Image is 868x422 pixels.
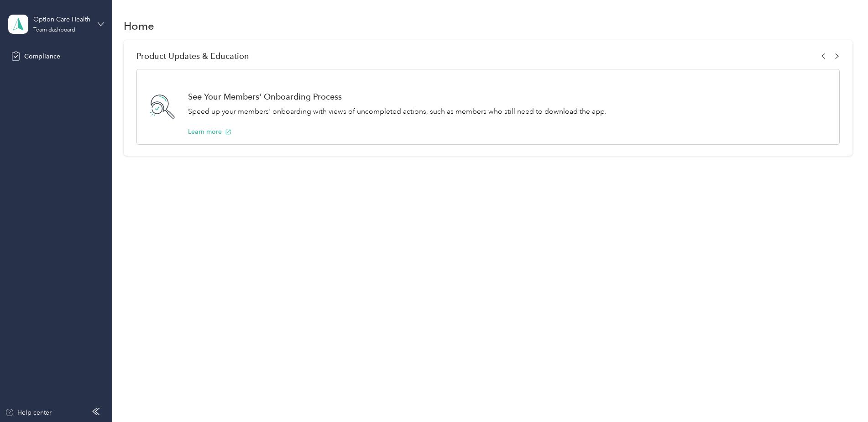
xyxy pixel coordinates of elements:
span: Compliance [24,52,60,61]
div: Team dashboard [33,27,75,33]
iframe: Everlance-gr Chat Button Frame [817,371,868,422]
p: Speed up your members' onboarding with views of uncompleted actions, such as members who still ne... [188,106,607,117]
button: Learn more [188,127,231,137]
button: Help center [5,408,52,417]
span: Product Updates & Education [136,51,249,61]
h1: See Your Members' Onboarding Process [188,92,607,101]
h1: Home [124,21,154,31]
div: Option Care Health [33,15,90,24]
